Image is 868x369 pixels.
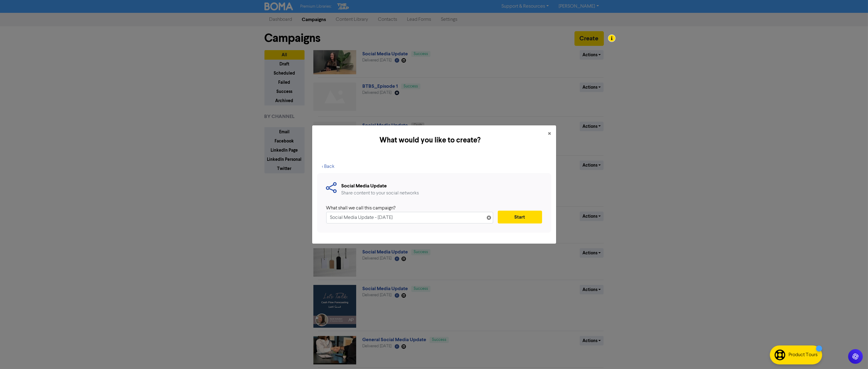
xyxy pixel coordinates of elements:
[498,211,542,223] button: Start
[317,160,340,173] button: < Back
[543,125,556,142] button: Close
[326,205,489,212] div: What shall we call this campaign?
[342,190,419,197] div: Share content to your social networks
[342,182,419,190] div: Social Media Update
[317,135,543,146] h5: What would you like to create?
[837,340,868,369] iframe: Chat Widget
[548,129,551,138] span: ×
